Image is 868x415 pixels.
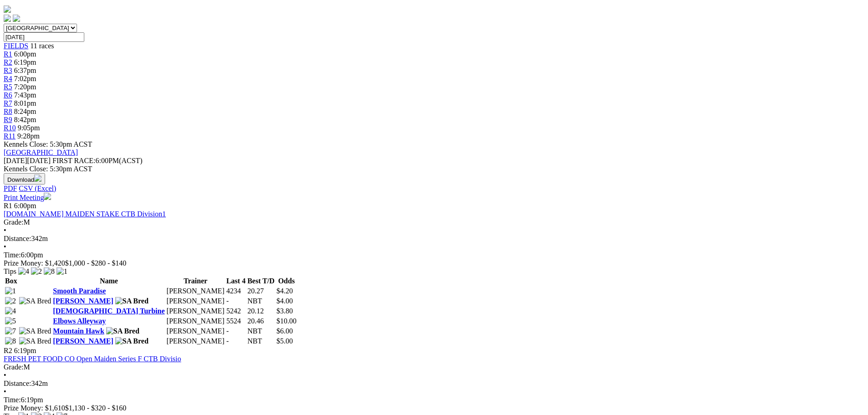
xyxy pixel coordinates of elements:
span: Kennels Close: 5:30pm ACST [4,140,92,148]
span: 6:19pm [14,347,36,354]
div: M [4,218,864,226]
span: Time: [4,396,21,404]
td: NBT [247,337,275,346]
span: 6:00pm [14,50,36,58]
a: R5 [4,83,12,91]
img: 8 [5,337,16,345]
span: Tips [4,267,16,275]
span: 6:00PM(ACST) [52,157,143,164]
td: NBT [247,327,275,336]
span: Time: [4,251,21,259]
a: [PERSON_NAME] [53,337,113,345]
span: $1,000 - $280 - $140 [65,259,127,267]
span: 9:28pm [17,132,40,140]
a: R8 [4,108,12,115]
div: 342m [4,379,864,388]
td: [PERSON_NAME] [166,297,225,306]
span: Distance: [4,235,31,242]
div: 342m [4,235,864,243]
span: [DATE] [4,157,27,164]
span: Distance: [4,379,31,387]
span: • [4,243,6,251]
th: Name [52,277,165,286]
td: 4234 [226,287,246,296]
img: facebook.svg [4,15,11,22]
span: $4.20 [277,287,293,295]
img: 8 [44,267,55,276]
th: Last 4 [226,277,246,286]
img: SA Bred [19,297,51,305]
span: 11 races [30,42,54,50]
img: 2 [5,297,16,305]
span: R1 [4,202,12,210]
a: R2 [4,58,12,66]
img: 7 [5,327,16,335]
img: 2 [31,267,42,276]
span: • [4,371,6,379]
span: Grade: [4,363,24,371]
a: Smooth Paradise [53,287,106,295]
button: Download [4,173,45,184]
a: PDF [4,184,17,192]
div: M [4,363,864,371]
span: 6:37pm [14,67,36,74]
input: Select date [4,32,84,42]
a: [DEMOGRAPHIC_DATA] Turbine [53,307,164,315]
img: 4 [5,307,16,315]
img: logo-grsa-white.png [4,5,11,13]
td: 20.12 [247,307,275,316]
img: 5 [5,317,16,325]
img: 4 [18,267,29,276]
td: 5242 [226,307,246,316]
a: R11 [4,132,15,140]
a: FIELDS [4,42,28,50]
span: FIRST RACE: [52,157,95,164]
div: Prize Money: $1,610 [4,404,864,412]
a: R9 [4,116,12,123]
span: 6:00pm [14,202,36,210]
img: SA Bred [19,327,51,335]
td: [PERSON_NAME] [166,317,225,326]
span: • [4,226,6,234]
span: 7:43pm [14,91,36,99]
div: 6:19pm [4,396,864,404]
a: R10 [4,124,16,132]
a: R6 [4,91,12,99]
img: SA Bred [115,297,149,305]
td: [PERSON_NAME] [166,337,225,346]
td: - [226,327,246,336]
span: R3 [4,67,12,74]
span: 8:42pm [14,116,36,123]
a: [DOMAIN_NAME] MAIDEN STAKE CTB Division1 [4,210,166,218]
a: Mountain Hawk [53,327,104,335]
img: download.svg [34,174,41,182]
img: SA Bred [115,337,149,345]
span: $3.80 [277,307,293,315]
a: R7 [4,99,12,107]
span: 6:19pm [14,58,36,66]
th: Trainer [166,277,225,286]
img: 1 [56,267,67,276]
td: - [226,297,246,306]
a: R1 [4,50,12,58]
th: Best T/D [247,277,275,286]
span: 7:02pm [14,75,36,82]
img: 1 [5,287,16,295]
a: R4 [4,75,12,82]
span: 8:24pm [14,108,36,115]
td: 20.27 [247,287,275,296]
span: 7:20pm [14,83,36,91]
td: 5524 [226,317,246,326]
th: Odds [276,277,297,286]
a: [GEOGRAPHIC_DATA] [4,149,78,156]
span: R2 [4,347,12,354]
span: Box [5,277,17,285]
img: printer.svg [44,193,51,200]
